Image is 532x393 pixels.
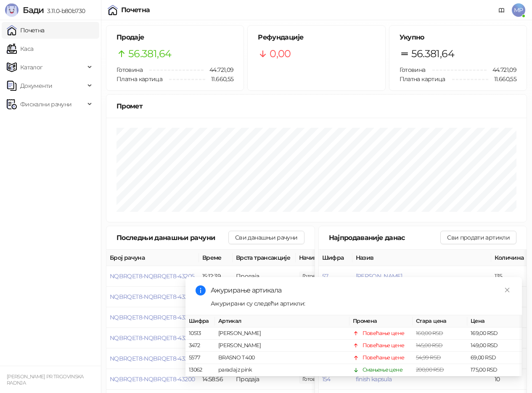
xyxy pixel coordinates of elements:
[258,32,375,42] h5: Рефундације
[467,352,522,364] td: 69,00 RSD
[495,3,508,17] a: Документација
[110,272,194,280] button: NQBRQET8-NQBRQET8-43205
[185,328,215,340] td: 10513
[106,250,199,266] th: Број рачуна
[296,250,380,266] th: Начини плаћања
[512,3,525,17] span: MP
[205,74,233,84] span: 11.660,55
[211,299,512,308] div: Ажурирани су следећи артикли:
[487,65,516,74] span: 44.721,09
[363,354,405,362] div: Повећање цене
[199,250,233,266] th: Време
[228,231,304,244] button: Сви данашњи рачуни
[110,355,193,362] button: NQBRQET8-NQBRQET8-43201
[270,46,291,62] span: 0,00
[363,330,405,338] div: Повећање цене
[121,7,150,13] div: Почетна
[116,101,516,111] div: Промет
[467,328,522,340] td: 169,00 RSD
[319,250,352,266] th: Шифра
[329,232,441,243] div: Најпродаваније данас
[363,366,402,375] div: Смањење цене
[491,266,529,287] td: 135
[116,232,228,243] div: Последњи данашњи рачуни
[23,5,44,15] span: Бади
[400,75,445,83] span: Платна картица
[233,250,296,266] th: Врста трансакције
[199,266,233,287] td: 15:12:39
[110,334,194,342] button: NQBRQET8-NQBRQET8-43202
[491,250,529,266] th: Количина
[196,285,206,295] span: info-circle
[322,272,328,280] button: 57
[211,285,512,295] div: Ажурирање артикала
[128,46,171,62] span: 56.381,64
[349,315,413,327] th: Промена
[440,231,516,244] button: Сви продати артикли
[504,287,510,293] span: close
[215,340,349,352] td: [PERSON_NAME]
[215,328,349,340] td: [PERSON_NAME]
[416,330,443,337] span: 160,00 RSD
[400,66,426,74] span: Готовина
[116,75,162,83] span: Платна картица
[467,364,522,377] td: 175,00 RSD
[5,3,19,17] img: Logo
[116,32,233,42] h5: Продаје
[20,96,71,113] span: Фискални рачуни
[185,352,215,364] td: 5577
[467,340,522,352] td: 149,00 RSD
[411,46,454,62] span: 56.381,64
[215,364,349,377] td: paradajz pink
[116,66,143,74] span: Готовина
[185,364,215,377] td: 13062
[488,74,516,84] span: 11.660,55
[110,375,195,383] button: NQBRQET8-NQBRQET8-43200
[467,315,522,327] th: Цена
[7,22,45,39] a: Почетна
[299,272,328,281] span: 495,00
[356,272,402,280] button: [PERSON_NAME]
[352,250,491,266] th: Назив
[185,315,215,327] th: Шифра
[44,7,85,15] span: 3.11.0-b80b730
[215,352,349,364] td: BRASNO T 400
[503,285,512,295] a: Close
[20,59,43,76] span: Каталог
[233,266,296,287] td: Продаја
[413,315,467,327] th: Стара цена
[185,340,215,352] td: 3472
[110,314,194,321] button: NQBRQET8-NQBRQET8-43203
[416,343,443,349] span: 145,00 RSD
[416,355,441,361] span: 54,99 RSD
[7,40,33,57] a: Каса
[204,65,233,74] span: 44.721,09
[400,32,516,42] h5: Укупно
[363,342,405,350] div: Повећање цене
[416,367,444,373] span: 200,00 RSD
[20,77,52,94] span: Документи
[7,374,84,386] small: [PERSON_NAME] PR TRGOVINSKA RADNJA
[110,293,195,301] button: NQBRQET8-NQBRQET8-43204
[215,315,349,327] th: Артикал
